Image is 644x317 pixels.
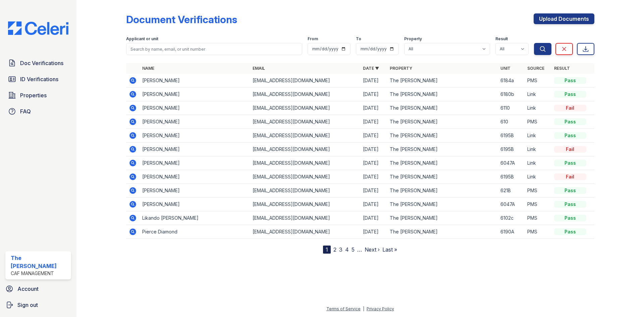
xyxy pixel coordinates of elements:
td: 6184a [498,74,525,88]
td: [PERSON_NAME] [140,170,250,184]
td: [DATE] [360,184,387,198]
td: [EMAIL_ADDRESS][DOMAIN_NAME] [250,170,360,184]
td: [EMAIL_ADDRESS][DOMAIN_NAME] [250,143,360,156]
a: Next › [365,246,380,253]
td: The [PERSON_NAME] [387,170,497,184]
a: FAQ [5,105,71,118]
td: 6180b [498,88,525,101]
td: PMS [525,115,551,129]
td: 610 [498,115,525,129]
td: [PERSON_NAME] [140,74,250,88]
td: Pierce Diamond [140,225,250,239]
td: 6190A [498,225,525,239]
td: The [PERSON_NAME] [387,211,497,225]
a: 2 [333,246,336,253]
a: Email [253,66,265,71]
td: The [PERSON_NAME] [387,156,497,170]
a: Properties [5,89,71,102]
td: [EMAIL_ADDRESS][DOMAIN_NAME] [250,225,360,239]
div: Pass [554,118,586,125]
td: [DATE] [360,88,387,101]
td: The [PERSON_NAME] [387,129,497,143]
a: Name [142,66,154,71]
span: Account [17,285,39,293]
a: 5 [352,246,355,253]
a: Account [3,282,74,296]
span: Properties [20,91,47,99]
td: PMS [525,225,551,239]
input: Search by name, email, or unit number [126,43,302,55]
td: [EMAIL_ADDRESS][DOMAIN_NAME] [250,211,360,225]
div: Pass [554,187,586,194]
span: Doc Verifications [20,59,63,67]
td: [EMAIL_ADDRESS][DOMAIN_NAME] [250,129,360,143]
a: Sign out [3,298,74,312]
td: 6195B [498,143,525,156]
div: Pass [554,77,586,84]
td: [EMAIL_ADDRESS][DOMAIN_NAME] [250,156,360,170]
td: The [PERSON_NAME] [387,74,497,88]
div: | [363,306,364,311]
td: [EMAIL_ADDRESS][DOMAIN_NAME] [250,101,360,115]
td: [DATE] [360,225,387,239]
td: [DATE] [360,156,387,170]
td: PMS [525,211,551,225]
td: The [PERSON_NAME] [387,88,497,101]
td: 6102c [498,211,525,225]
td: Link [525,88,551,101]
td: 6047A [498,198,525,211]
a: Source [527,66,544,71]
td: [DATE] [360,143,387,156]
div: Pass [554,215,586,221]
div: Pass [554,160,586,166]
a: ID Verifications [5,72,71,86]
div: The [PERSON_NAME] [11,254,68,270]
td: [PERSON_NAME] [140,198,250,211]
td: [EMAIL_ADDRESS][DOMAIN_NAME] [250,88,360,101]
span: FAQ [20,107,31,115]
div: Pass [554,201,586,208]
td: PMS [525,74,551,88]
a: Upload Documents [534,13,594,24]
td: The [PERSON_NAME] [387,143,497,156]
td: [PERSON_NAME] [140,184,250,198]
div: Fail [554,146,586,153]
td: Link [525,143,551,156]
td: 6195B [498,170,525,184]
td: [PERSON_NAME] [140,156,250,170]
td: The [PERSON_NAME] [387,184,497,198]
td: [PERSON_NAME] [140,101,250,115]
div: Fail [554,173,586,180]
a: 3 [339,246,342,253]
td: The [PERSON_NAME] [387,198,497,211]
div: Pass [554,91,586,98]
td: 6047A [498,156,525,170]
div: Pass [554,132,586,139]
span: Sign out [17,301,38,309]
td: The [PERSON_NAME] [387,225,497,239]
label: To [356,36,361,42]
td: 6110 [498,101,525,115]
td: [PERSON_NAME] [140,129,250,143]
td: Link [525,129,551,143]
div: CAF Management [11,270,68,277]
td: Likando [PERSON_NAME] [140,211,250,225]
div: Document Verifications [126,13,237,25]
label: From [308,36,318,42]
span: ID Verifications [20,75,58,83]
td: [DATE] [360,198,387,211]
td: 621B [498,184,525,198]
td: [EMAIL_ADDRESS][DOMAIN_NAME] [250,198,360,211]
img: CE_Logo_Blue-a8612792a0a2168367f1c8372b55b34899dd931a85d93a1a3d3e32e68fde9ad4.png [3,21,74,35]
a: Privacy Policy [367,306,394,311]
td: [PERSON_NAME] [140,115,250,129]
a: Result [554,66,570,71]
label: Property [404,36,422,42]
td: The [PERSON_NAME] [387,101,497,115]
a: Date ▼ [363,66,379,71]
a: 4 [345,246,349,253]
td: PMS [525,184,551,198]
span: … [357,246,362,254]
label: Applicant or unit [126,36,158,42]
